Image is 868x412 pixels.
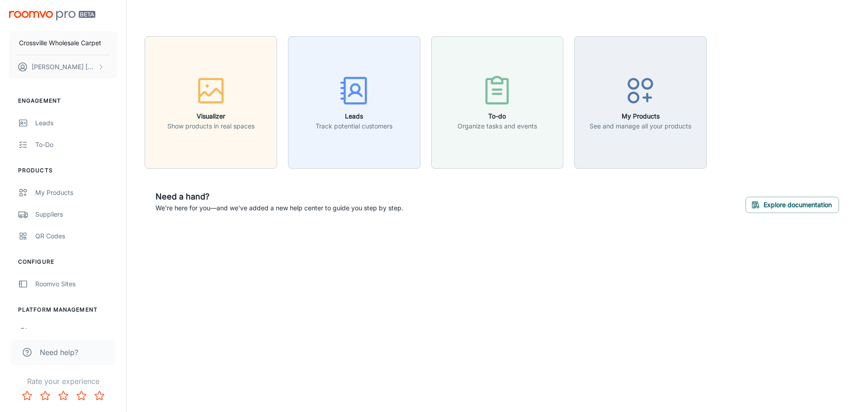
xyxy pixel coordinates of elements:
[9,11,95,20] img: Roomvo PRO Beta
[590,121,691,131] p: See and manage all your products
[316,111,392,121] h6: Leads
[458,111,537,121] h6: To-do
[745,199,839,208] a: Explore documentation
[590,111,691,121] h6: My Products
[35,188,117,198] div: My Products
[167,111,255,121] h6: Visualizer
[431,36,564,169] button: To-doOrganize tasks and events
[167,121,255,131] p: Show products in real spaces
[288,97,420,106] a: LeadsTrack potential customers
[32,62,95,72] p: [PERSON_NAME] [PERSON_NAME]
[35,118,117,128] div: Leads
[745,197,839,213] button: Explore documentation
[35,209,117,219] div: Suppliers
[316,121,392,131] p: Track potential customers
[156,203,403,213] p: We're here for you—and we've added a new help center to guide you step by step.
[574,97,707,106] a: My ProductsSee and manage all your products
[431,97,564,106] a: To-doOrganize tasks and events
[156,190,403,203] h6: Need a hand?
[574,36,707,169] button: My ProductsSee and manage all your products
[35,140,117,150] div: To-do
[288,36,420,169] button: LeadsTrack potential customers
[35,231,117,241] div: QR Codes
[145,36,277,169] button: VisualizerShow products in real spaces
[458,121,537,131] p: Organize tasks and events
[9,31,117,55] button: Crossville Wholesale Carpet
[19,38,101,48] p: Crossville Wholesale Carpet
[9,55,117,79] button: [PERSON_NAME] [PERSON_NAME]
